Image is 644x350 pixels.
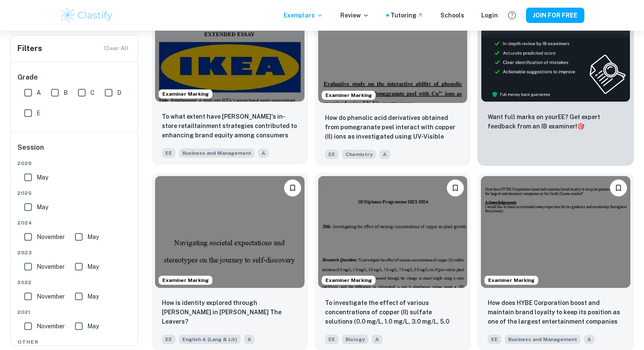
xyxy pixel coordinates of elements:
span: Business and Management [179,148,255,158]
img: English A (Lang & Lit) EE example thumbnail: How is identity explored through Deming [155,176,305,288]
span: May [87,232,99,242]
p: How do phenolic acid derivatives obtained from pomegranate peel interact with copper (II) ions as... [325,113,461,142]
button: Please log in to bookmark exemplars [610,179,627,196]
img: Biology EE example thumbnail: To investigate the effect of various con [318,176,468,288]
span: 2025 [17,189,132,197]
p: Want full marks on your EE ? Get expert feedback from an IB examiner! [488,112,624,131]
span: 2021 [17,308,132,316]
a: Login [481,11,498,20]
span: 🎯 [577,123,584,130]
span: Other [17,338,132,346]
span: May [37,173,48,182]
span: A [379,150,390,159]
span: A [584,335,595,344]
span: A [258,148,269,158]
a: Tutoring [391,11,423,20]
span: 2024 [17,219,132,227]
button: JOIN FOR FREE [526,8,584,23]
p: Review [340,11,369,20]
span: C [90,88,95,97]
span: EE [488,335,501,344]
span: A [372,335,382,344]
img: Clastify logo [60,7,114,24]
span: Business and Management [505,335,581,344]
span: Examiner Marking [485,276,538,284]
p: How is identity explored through Deming Guo in Lisa Ko’s The Leavers? [162,298,298,326]
span: November [37,292,65,301]
span: EE [325,150,339,159]
p: To what extent have IKEA's in-store retailtainment strategies contributed to enhancing brand equi... [162,112,298,141]
span: E [37,108,40,118]
button: Please log in to bookmark exemplars [284,179,301,196]
span: May [37,202,48,212]
span: EE [325,335,339,344]
span: Biology [342,335,368,344]
span: A [37,88,41,97]
h6: Session [17,142,132,159]
span: Examiner Marking [322,276,375,284]
button: Help and Feedback [505,8,519,23]
span: 2023 [17,249,132,256]
span: May [87,322,99,331]
span: Examiner Marking [159,276,212,284]
h6: Filters [17,43,42,54]
span: A [244,335,255,344]
span: English A (Lang & Lit) [179,335,241,344]
span: May [87,262,99,271]
span: May [87,292,99,301]
p: How does HYBE Corporation boost and maintain brand loyalty to keep its position as one of the lar... [488,298,624,327]
span: November [37,232,65,242]
span: EE [162,335,175,344]
span: B [63,88,68,97]
button: Please log in to bookmark exemplars [447,179,464,196]
span: Examiner Marking [322,91,375,99]
span: 2022 [17,279,132,286]
p: Exemplars [284,11,323,20]
span: D [117,88,121,97]
h6: Grade [17,72,132,83]
span: EE [162,148,175,158]
span: Examiner Marking [159,90,212,98]
span: November [37,322,65,331]
p: To investigate the effect of various concentrations of copper (II) sulfate solutions (0.0 mg/L, 1... [325,298,461,327]
span: November [37,262,65,271]
span: 2026 [17,159,132,167]
span: Chemistry [342,150,376,159]
a: Schools [440,11,464,20]
img: Business and Management EE example thumbnail: How does HYBE Corporation boost and main [481,176,630,288]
